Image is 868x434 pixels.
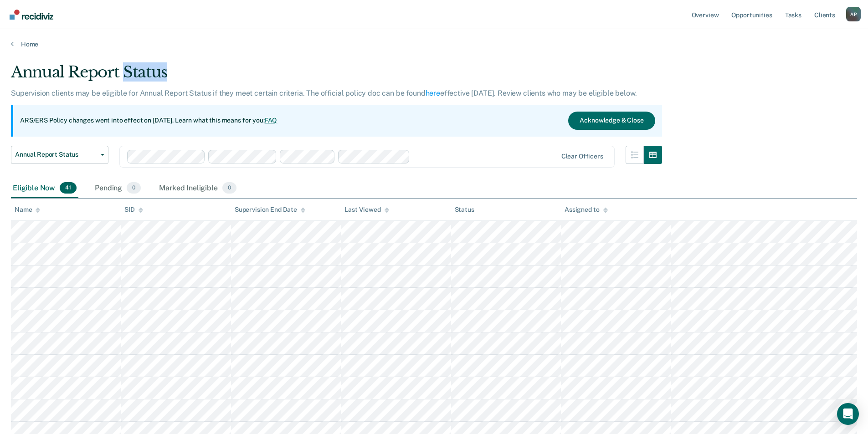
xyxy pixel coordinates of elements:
[60,182,77,194] span: 41
[265,117,277,124] a: FAQ
[561,153,603,160] div: Clear officers
[344,206,389,214] div: Last Viewed
[846,7,861,21] button: Profile dropdown button
[11,40,857,48] a: Home
[124,206,143,214] div: SID
[15,206,40,214] div: Name
[93,179,143,199] div: Pending0
[11,89,637,97] p: Supervision clients may be eligible for Annual Report Status if they meet certain criteria. The o...
[837,403,859,425] div: Open Intercom Messenger
[235,206,305,214] div: Supervision End Date
[565,206,607,214] div: Assigned to
[11,63,662,89] div: Annual Report Status
[426,89,440,97] a: here
[11,179,78,199] div: Eligible Now41
[127,182,141,194] span: 0
[20,116,277,125] p: ARS/ERS Policy changes went into effect on [DATE]. Learn what this means for you:
[15,151,97,158] span: Annual Report Status
[846,7,861,21] div: A P
[157,179,238,199] div: Marked Ineligible0
[568,112,655,130] button: Acknowledge & Close
[455,206,474,214] div: Status
[10,10,53,20] img: Recidiviz
[222,182,236,194] span: 0
[11,146,108,164] button: Annual Report Status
